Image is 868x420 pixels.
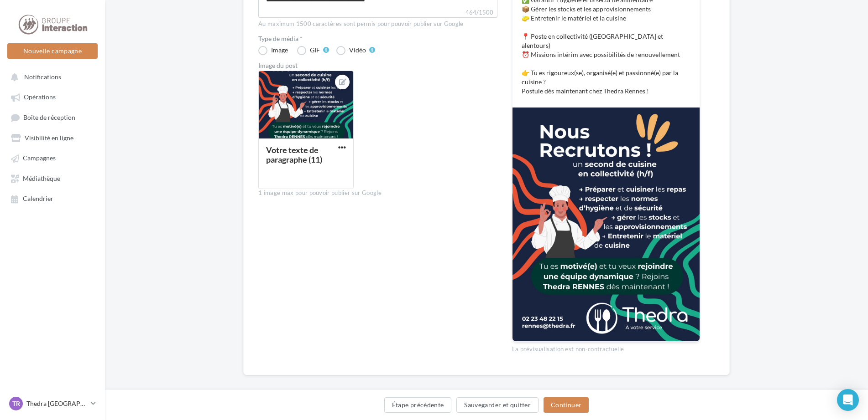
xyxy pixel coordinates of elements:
[349,47,366,53] div: Vidéo
[258,20,497,28] div: Au maximum 1500 caractères sont permis pour pouvoir publier sur Google
[266,145,322,164] div: Votre texte de paragraphe (11)
[23,174,60,182] span: Médiathèque
[384,397,452,413] button: Étape précédente
[5,149,99,166] a: Campagnes
[310,47,320,53] div: GIF
[512,342,700,353] div: La prévisualisation est non-contractuelle
[258,8,497,18] label: 464/1500
[258,189,497,197] div: 1 image max pour pouvoir publier sur Google
[271,47,288,53] div: Image
[26,399,87,408] p: Thedra [GEOGRAPHIC_DATA]
[5,129,99,146] a: Visibilité en ligne
[12,399,20,408] span: TR
[7,43,98,59] button: Nouvelle campagne
[23,113,75,121] span: Boîte de réception
[7,395,98,412] a: TR Thedra [GEOGRAPHIC_DATA]
[24,93,56,101] span: Opérations
[23,195,53,203] span: Calendrier
[24,73,61,81] span: Notifications
[456,397,539,413] button: Sauvegarder et quitter
[5,88,99,105] a: Opérations
[25,134,73,142] span: Visibilité en ligne
[23,154,56,162] span: Campagnes
[258,36,497,42] label: Type de média *
[5,190,99,206] a: Calendrier
[258,62,497,69] div: Image du post
[5,68,96,85] button: Notifications
[544,397,589,413] button: Continuer
[5,170,99,186] a: Médiathèque
[5,109,99,126] a: Boîte de réception
[837,389,859,411] div: Open Intercom Messenger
